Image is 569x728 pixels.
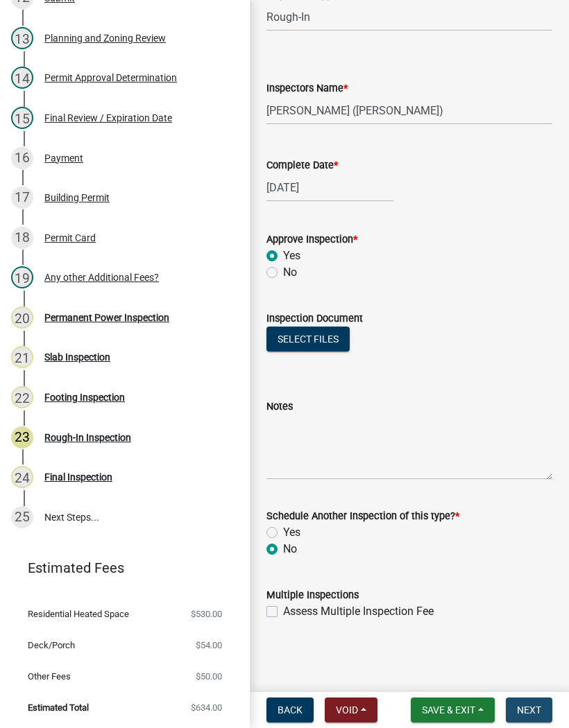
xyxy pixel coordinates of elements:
[28,609,129,618] span: Residential Heated Space
[11,187,33,209] div: 17
[266,402,293,412] label: Notes
[11,346,33,368] div: 21
[336,704,358,716] span: Void
[191,609,222,618] span: $530.00
[191,703,222,712] span: $634.00
[11,147,33,169] div: 16
[411,697,495,722] button: Save & Exit
[44,193,110,202] div: Building Permit
[44,113,172,123] div: Final Review / Expiration Date
[266,591,359,600] label: Multiple Inspections
[196,672,222,681] span: $50.00
[506,697,552,722] button: Next
[283,524,300,541] label: Yes
[266,235,357,245] label: Approve Inspection
[44,272,159,282] div: Any other Additional Fees?
[11,426,33,449] div: 23
[283,248,300,264] label: Yes
[11,266,33,288] div: 19
[44,392,125,402] div: Footing Inspection
[44,472,112,482] div: Final Inspection
[44,433,131,442] div: Rough-In Inspection
[517,704,541,716] span: Next
[11,506,33,528] div: 25
[11,386,33,408] div: 22
[44,153,83,163] div: Payment
[11,466,33,488] div: 24
[11,67,33,89] div: 14
[28,672,71,681] span: Other Fees
[28,703,89,712] span: Estimated Total
[266,161,338,171] label: Complete Date
[266,173,393,202] input: mm/dd/yyyy
[44,73,177,83] div: Permit Approval Determination
[266,512,459,521] label: Schedule Another Inspection of this type?
[44,313,169,322] div: Permanent Power Inspection
[266,327,350,352] button: Select files
[44,33,166,43] div: Planning and Zoning Review
[44,352,110,362] div: Slab Inspection
[283,603,434,620] label: Assess Multiple Inspection Fee
[44,233,96,243] div: Permit Card
[266,697,314,722] button: Back
[266,84,348,94] label: Inspectors Name
[196,641,222,650] span: $54.00
[266,314,363,324] label: Inspection Document
[11,227,33,249] div: 18
[11,554,228,582] a: Estimated Fees
[28,641,75,650] span: Deck/Porch
[278,704,303,716] span: Back
[11,107,33,129] div: 15
[11,27,33,49] div: 13
[422,704,475,716] span: Save & Exit
[283,541,297,557] label: No
[11,306,33,329] div: 20
[283,264,297,281] label: No
[325,697,377,722] button: Void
